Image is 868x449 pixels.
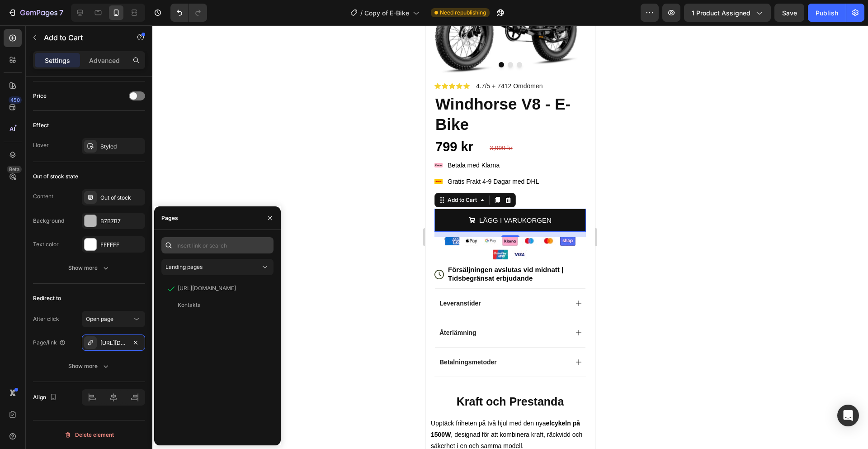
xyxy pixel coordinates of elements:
div: Background [33,217,64,225]
p: 7 [59,7,63,18]
button: Show more [33,260,145,276]
div: Pages [161,214,178,222]
div: Price [33,92,47,100]
span: / [360,8,363,18]
div: Page/link [33,339,66,347]
div: Styled [100,143,143,151]
div: Content [33,192,53,201]
div: Publish [816,8,838,18]
span: 1 product assigned [692,8,750,18]
p: Settings [45,56,70,65]
div: Undo/Redo [170,4,207,22]
button: Publish [808,4,846,22]
div: Align [33,392,59,404]
button: Show more [33,358,145,374]
div: Redirect to [33,294,61,302]
button: 7 [4,4,67,22]
span: Landing pages [165,263,203,270]
div: Show more [68,362,110,371]
p: Advanced [89,56,120,65]
span: Open page [86,315,113,322]
button: Open page [82,311,145,327]
span: Need republishing [440,9,486,17]
span: Save [782,9,797,17]
span: Copy of E-Bike [364,8,409,18]
div: Hover [33,141,49,149]
div: Kontakta [178,301,201,309]
iframe: Design area [425,25,595,449]
button: Delete element [33,428,145,442]
p: Upptäck friheten på två hjul med den nya , designad för att kombinera kraft, räckvidd och säkerhe... [5,392,164,427]
button: Save [774,4,804,22]
div: Beta [7,166,22,173]
div: Out of stock [100,194,143,202]
div: Text color [33,240,59,248]
div: Effect [33,121,49,129]
button: 1 product assigned [684,4,771,22]
div: FFFFFF [100,241,143,249]
div: Out of stock state [33,172,78,181]
div: [URL][DOMAIN_NAME] [178,284,236,292]
p: Add to Cart [44,32,121,43]
div: Show more [68,263,110,272]
div: [URL][DOMAIN_NAME] [100,339,127,347]
div: After click [33,315,59,323]
div: 450 [9,96,22,104]
div: B7B7B7 [100,217,143,225]
div: Open Intercom Messenger [837,405,859,426]
div: Delete element [64,430,114,440]
button: Landing pages [161,259,274,275]
input: Insert link or search [161,237,274,253]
